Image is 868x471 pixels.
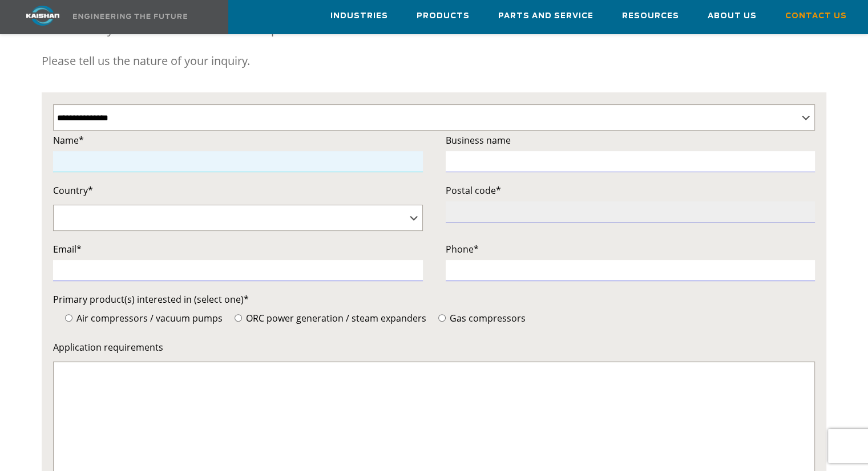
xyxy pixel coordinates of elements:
[53,182,423,198] label: Country*
[708,10,757,23] span: About Us
[330,1,388,31] a: Industries
[622,10,679,23] span: Resources
[498,10,594,23] span: Parts and Service
[438,314,446,322] input: Gas compressors
[417,1,470,31] a: Products
[235,314,242,322] input: ORC power generation / steam expanders
[446,182,815,198] label: Postal code*
[622,1,679,31] a: Resources
[73,14,187,19] img: Engineering the future
[498,1,594,31] a: Parts and Service
[42,50,826,72] p: Please tell us the nature of your inquiry.
[446,241,815,257] label: Phone*
[53,339,815,355] label: Application requirements
[53,241,423,257] label: Email*
[708,1,757,31] a: About Us
[53,132,423,148] label: Name*
[74,312,223,324] span: Air compressors / vacuum pumps
[330,10,388,23] span: Industries
[447,312,526,324] span: Gas compressors
[446,132,815,148] label: Business name
[785,10,847,23] span: Contact Us
[417,10,470,23] span: Products
[244,312,426,324] span: ORC power generation / steam expanders
[65,314,72,322] input: Air compressors / vacuum pumps
[785,1,847,31] a: Contact Us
